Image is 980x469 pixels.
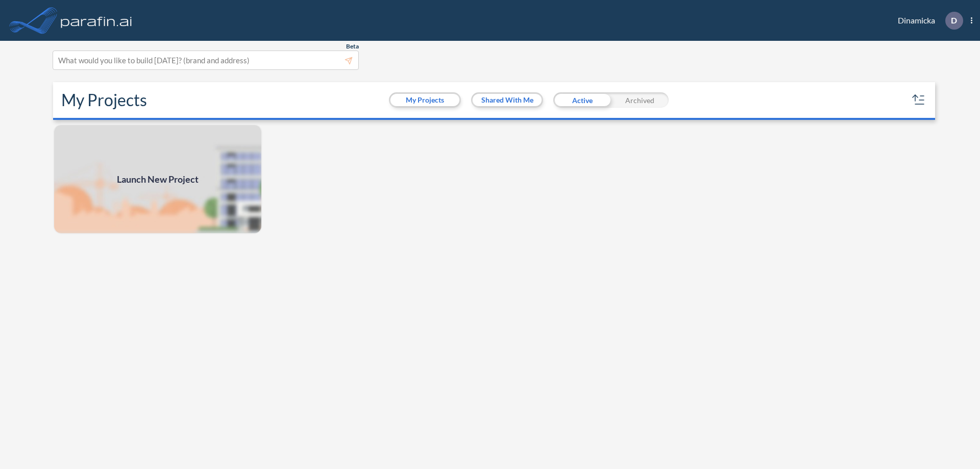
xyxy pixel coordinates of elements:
[473,94,542,106] button: Shared With Me
[117,172,199,186] span: Launch New Project
[61,90,147,110] h2: My Projects
[390,94,459,106] button: My Projects
[611,92,669,108] div: Archived
[911,92,927,108] button: sort
[53,124,262,234] img: add
[346,42,359,51] span: Beta
[951,16,957,25] p: D
[553,92,611,108] div: Active
[53,124,262,234] a: Launch New Project
[59,10,134,31] img: logo
[883,12,972,30] div: Dinamicka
